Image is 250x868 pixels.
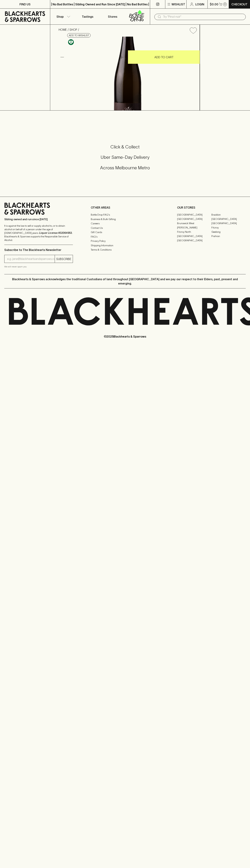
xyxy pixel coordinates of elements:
[177,230,211,234] a: Fitzroy North
[211,217,246,221] a: [GEOGRAPHIC_DATA]
[56,14,64,19] p: Shop
[91,221,159,226] a: Careers
[231,2,247,6] p: Checkout
[177,217,211,221] a: [GEOGRAPHIC_DATA]
[177,221,211,225] a: Brunswick West
[91,235,159,239] a: FAQ's
[56,37,200,110] img: 38566.png
[195,2,204,6] p: Login
[177,205,246,210] p: OUR STORES
[4,154,246,160] h5: Uber Same-Day Delivery
[163,14,243,20] input: Try "Pinot noir"
[68,39,74,45] img: Vegan
[211,230,246,234] a: Geelong
[108,14,117,19] p: Stores
[55,255,73,263] button: SUBSCRIBE
[67,38,75,46] a: Made without the use of any animal products.
[177,213,211,217] a: [GEOGRAPHIC_DATA]
[75,9,100,24] a: Tastings
[211,213,246,217] a: Braddon
[70,28,77,31] a: SHOP
[172,2,185,6] p: Wishlist
[4,265,73,268] p: We will never spam you
[177,225,211,230] a: [PERSON_NAME]
[177,238,211,243] a: [GEOGRAPHIC_DATA]
[39,231,72,234] strong: Liquor License #32064953
[91,226,159,230] a: Contact Us
[4,218,73,221] p: Sibling owned and run since [DATE]
[50,9,75,24] button: Shop
[4,165,246,171] h5: Across Melbourne Metro
[19,2,31,6] p: FIND US
[91,217,159,221] a: Business & Bulk Gifting
[210,2,218,6] p: $0.00
[7,277,243,286] p: Blackhearts & Sparrows acknowledges the traditional Custodians of land throughout [GEOGRAPHIC_DAT...
[91,213,159,217] a: Bottle Drop FAQ's
[211,225,246,230] a: Fitzroy
[59,28,67,31] a: HOME
[7,256,55,262] input: e.g. jane@blackheartsandsparrows.com.au
[56,257,71,261] p: SUBSCRIBE
[67,33,91,38] button: Add to wishlist
[91,230,159,235] a: Gift Cards
[82,14,93,19] p: Tastings
[91,239,159,243] a: Privacy Policy
[128,50,200,64] button: ADD TO CART
[91,205,159,210] p: OTHER AREAS
[100,9,125,24] a: Stores
[177,234,211,238] a: [GEOGRAPHIC_DATA]
[4,248,73,252] p: Subscribe to The Blackhearts Newsletter
[91,243,159,248] a: Shipping Information
[91,248,159,252] a: Terms & Conditions
[154,55,174,59] p: ADD TO CART
[4,130,246,189] div: Call to action block
[211,221,246,225] a: [GEOGRAPHIC_DATA]
[4,144,246,150] h5: Click & Collect
[224,3,226,5] p: 0
[211,234,246,238] a: Prahran
[4,224,73,242] p: It is against the law to sell or supply alcohol to, or to obtain alcohol on behalf of a person un...
[188,26,198,35] button: Add to wishlist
